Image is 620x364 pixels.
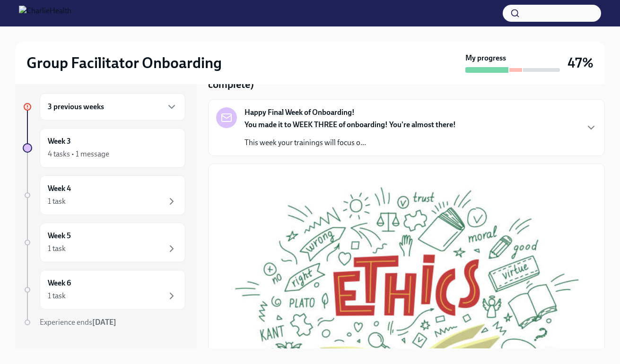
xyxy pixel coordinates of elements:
h6: Week 3 [48,136,71,147]
h6: Week 4 [48,183,71,194]
a: Week 34 tasks • 1 message [23,128,185,168]
h3: 47% [568,54,594,71]
img: CharlieHealth [19,6,71,21]
div: 1 task [48,243,66,254]
h6: Week 5 [48,231,71,241]
div: 4 tasks • 1 message [48,149,109,159]
a: Week 41 task [23,175,185,215]
div: 1 task [48,196,66,207]
a: Week 61 task [23,270,185,310]
div: 1 task [48,291,66,301]
h6: Week 6 [48,278,71,288]
strong: Happy Final Week of Onboarding! [245,107,355,118]
strong: [DATE] [92,318,116,327]
strong: My progress [465,53,506,63]
a: Week 51 task [23,223,185,262]
span: Experience ends [40,318,116,327]
div: 3 previous weeks [40,93,185,121]
h2: Group Facilitator Onboarding [26,53,222,72]
p: This week your trainings will focus o... [245,138,456,148]
h6: 3 previous weeks [48,102,104,112]
strong: You made it to WEEK THREE of onboarding! You're almost there! [245,120,456,129]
